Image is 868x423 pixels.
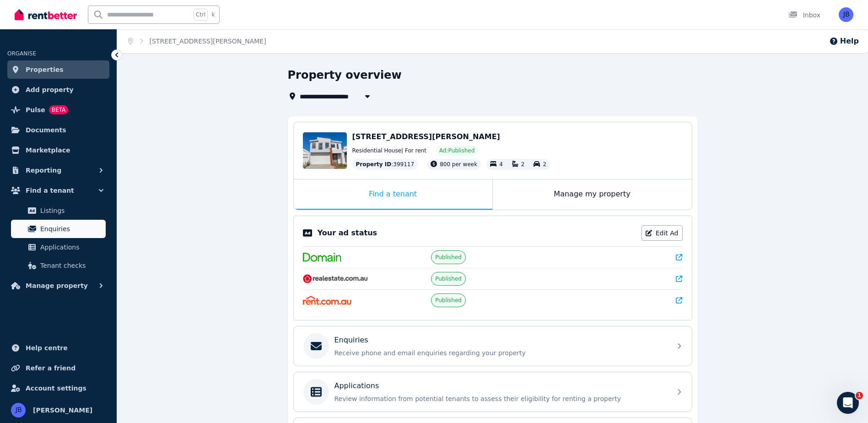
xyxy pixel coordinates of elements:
span: Published [435,254,462,261]
span: Applications [40,242,102,253]
span: Enquiries [40,223,102,234]
span: Published [435,275,462,282]
span: Marketplace [26,145,70,156]
div: Find a tenant [294,179,492,210]
span: k [211,11,215,18]
span: Pulse [26,104,45,115]
img: JACQUELINE BARRY [839,7,853,22]
img: Domain.com.au [303,253,341,262]
p: Review information from potential tenants to assess their eligibility for renting a property [334,394,666,403]
a: Documents [7,121,109,139]
span: Tenant checks [40,260,102,271]
span: Listings [40,205,102,216]
span: Properties [26,64,64,75]
div: Manage my property [493,179,692,210]
img: RentBetter [15,8,77,22]
img: Rent.com.au [303,296,352,305]
a: Account settings [7,379,109,397]
img: RealEstate.com.au [303,274,368,283]
a: Properties [7,60,109,79]
a: Refer a friend [7,359,109,377]
span: 2 [521,161,525,168]
span: [PERSON_NAME] [33,405,92,416]
span: Help centre [26,342,68,353]
iframe: Intercom live chat [837,392,859,414]
a: Tenant checks [11,256,106,275]
span: Add property [26,84,74,95]
a: EnquiriesReceive phone and email enquiries regarding your property [294,326,692,366]
span: 2 [543,161,546,168]
a: Enquiries [11,220,106,238]
span: BETA [49,105,68,114]
p: Applications [334,380,379,391]
span: Documents [26,125,66,136]
span: Property ID [356,161,392,168]
div: : 399117 [352,159,418,170]
button: Manage property [7,277,109,295]
span: Ad: Published [439,147,474,154]
a: Help centre [7,339,109,357]
span: Published [435,297,462,304]
a: Edit Ad [642,225,683,241]
img: JACQUELINE BARRY [11,403,26,418]
span: [STREET_ADDRESS][PERSON_NAME] [352,132,500,141]
span: 800 per week [440,161,477,168]
a: ApplicationsReview information from potential tenants to assess their eligibility for renting a p... [294,372,692,412]
a: Listings [11,201,106,220]
span: 1 [856,392,863,399]
button: Find a tenant [7,181,109,200]
p: Enquiries [334,335,368,346]
span: Reporting [26,165,61,176]
h1: Property overview [288,68,402,82]
div: Inbox [788,11,820,20]
span: Refer a friend [26,363,75,374]
span: Manage property [26,280,88,291]
span: Account settings [26,383,86,394]
p: Your ad status [318,228,377,239]
a: Applications [11,238,106,256]
a: Add property [7,81,109,99]
span: ORGANISE [7,50,36,57]
span: Ctrl [194,9,208,21]
a: Marketplace [7,141,109,159]
span: Find a tenant [26,185,74,196]
button: Help [829,36,859,47]
a: [STREET_ADDRESS][PERSON_NAME] [150,38,266,45]
nav: Breadcrumb [117,29,277,53]
a: PulseBETA [7,101,109,119]
span: Residential House | For rent [352,147,426,154]
span: 4 [499,161,503,168]
p: Receive phone and email enquiries regarding your property [334,348,666,358]
button: Reporting [7,161,109,179]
